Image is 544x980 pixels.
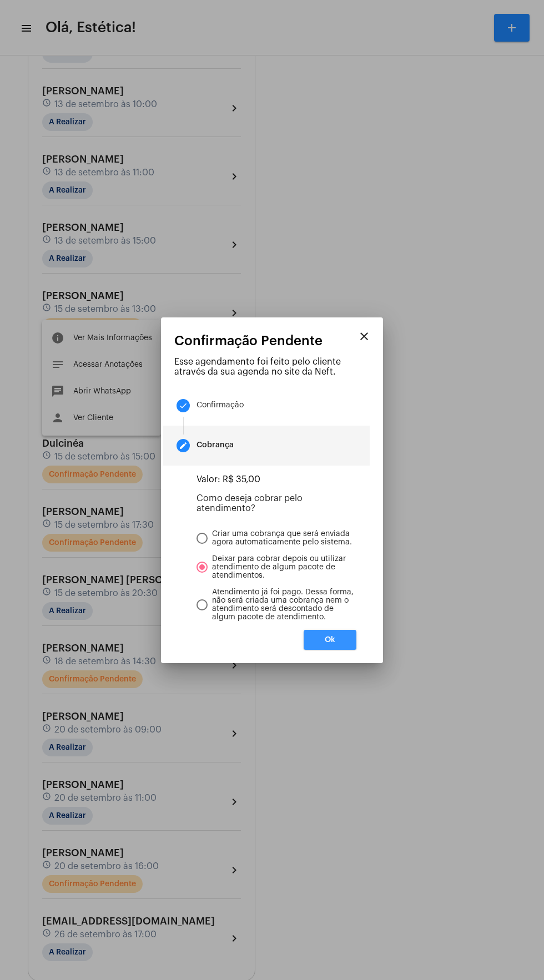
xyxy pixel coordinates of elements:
mat-icon: create [179,441,188,450]
span: Deixar para cobrar depois ou utilizar atendimento de algum pacote de atendimentos. [208,555,356,580]
span: Atendimento já foi pago. Dessa forma, não será criada uma cobrança nem o atendimento será descont... [208,588,356,622]
span: Criar uma cobrança que será enviada agora automaticamente pelo sistema. [208,530,356,547]
mat-icon: done [179,401,188,410]
div: Confirmação [197,401,244,410]
span: Ok [325,636,335,644]
label: Como deseja cobrar pelo atendimento? [197,494,303,513]
button: Ok [304,630,356,650]
p: Esse agendamento foi feito pelo cliente através da sua agenda no site da Neft. [174,357,370,377]
p: Valor: R$ 35,00 [197,474,356,484]
mat-icon: close [357,330,371,343]
span: Confirmação Pendente [174,334,323,348]
div: Cobrança [197,441,234,449]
